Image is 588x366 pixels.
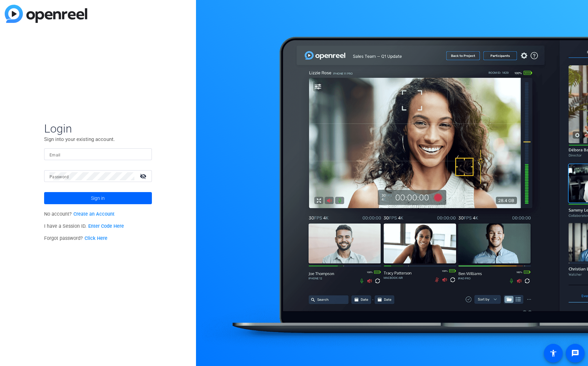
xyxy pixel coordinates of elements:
[136,171,152,181] mat-icon: visibility_off
[549,349,557,357] mat-icon: accessibility
[73,211,115,217] a: Create an Account
[50,175,69,179] mat-label: Password
[50,153,61,157] mat-label: Email
[50,150,146,158] input: Enter Email Address
[44,136,152,143] p: Sign into your existing account.
[571,349,579,357] mat-icon: message
[44,121,152,136] span: Login
[44,211,115,217] span: No account?
[44,192,152,204] button: Sign in
[85,235,107,241] a: Click Here
[44,223,124,229] span: I have a Session ID.
[44,235,107,241] span: Forgot password?
[91,190,105,207] span: Sign in
[88,223,124,229] a: Enter Code Here
[5,5,87,23] img: blue-gradient.svg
